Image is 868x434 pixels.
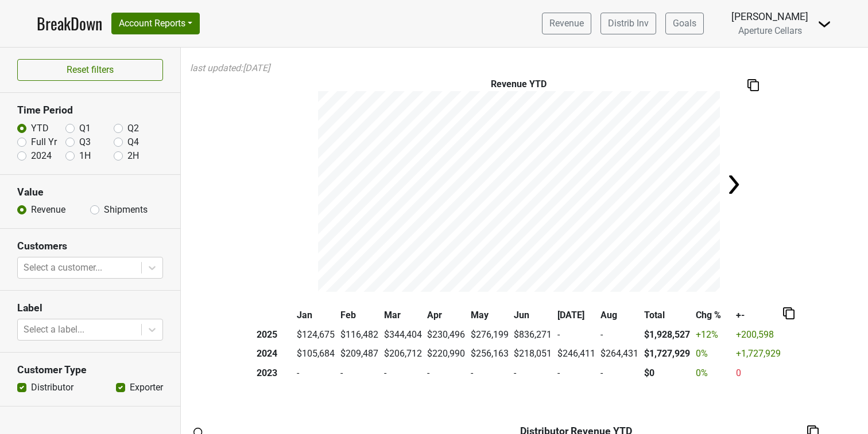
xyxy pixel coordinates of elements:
td: $218,051 [511,345,555,364]
label: YTD [31,122,49,135]
td: - [338,363,381,383]
th: [DATE] [555,306,598,325]
td: $264,431 [598,345,642,364]
th: Aug [598,306,642,325]
h3: Label [17,302,163,314]
a: Revenue [542,13,591,34]
td: $246,411 [555,345,598,364]
div: Revenue YTD [318,77,720,91]
label: Q1 [79,122,91,135]
td: - [294,363,338,383]
th: +- [733,306,784,325]
th: Mar [381,306,425,325]
td: $344,404 [381,325,425,345]
label: Q2 [127,122,139,135]
h3: Time Period [17,104,163,116]
td: $220,990 [424,345,468,364]
th: 2023 [254,363,294,383]
td: +12 % [693,325,733,345]
label: 2H [127,149,139,163]
td: $105,684 [294,345,338,364]
img: Copy to clipboard [747,79,759,91]
td: - [511,363,555,383]
th: $1,928,527 [641,325,693,345]
td: $116,482 [338,325,381,345]
td: $209,487 [338,345,381,364]
label: Q3 [79,135,91,149]
div: [PERSON_NAME] [731,9,808,24]
button: Reset filters [17,59,163,81]
th: Jun [511,306,555,325]
label: Distributor [31,381,73,394]
td: - [555,325,598,345]
th: $0 [641,363,693,383]
h3: Customer Type [17,364,163,376]
td: - [424,363,468,383]
td: $206,712 [381,345,425,364]
button: Account Reports [111,13,200,34]
th: $1,727,929 [641,345,693,364]
label: Exporter [130,381,163,394]
td: 0 % [693,345,733,364]
td: $836,271 [511,325,555,345]
td: - [598,325,642,345]
td: - [555,363,598,383]
th: 2024 [254,345,294,364]
td: $256,163 [468,345,511,364]
td: 0 [733,363,784,383]
a: Distrib Inv [600,13,656,34]
label: Revenue [31,203,65,217]
td: +1,727,929 [733,345,784,364]
a: Goals [665,13,704,34]
th: Total [641,306,693,325]
em: last updated: [DATE] [190,62,270,73]
img: Arrow right [722,173,745,196]
th: Jan [294,306,338,325]
td: - [381,363,425,383]
th: 2025 [254,325,294,345]
td: $124,675 [294,325,338,345]
label: Full Yr [31,135,57,149]
td: - [598,363,642,383]
label: 2024 [31,149,52,163]
th: Feb [338,306,381,325]
th: Apr [424,306,468,325]
h3: Value [17,186,163,198]
td: $276,199 [468,325,511,345]
td: $230,496 [424,325,468,345]
img: Copy to clipboard [783,307,795,319]
label: Q4 [127,135,139,149]
img: Dropdown Menu [817,17,831,31]
th: Chg % [693,306,733,325]
label: 1H [79,149,91,163]
a: BreakDown [37,11,102,36]
span: Aperture Cellars [738,25,802,36]
th: May [468,306,511,325]
h3: Customers [17,240,163,252]
label: Shipments [104,203,148,217]
td: +200,598 [733,325,784,345]
td: - [468,363,511,383]
td: 0 % [693,363,733,383]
